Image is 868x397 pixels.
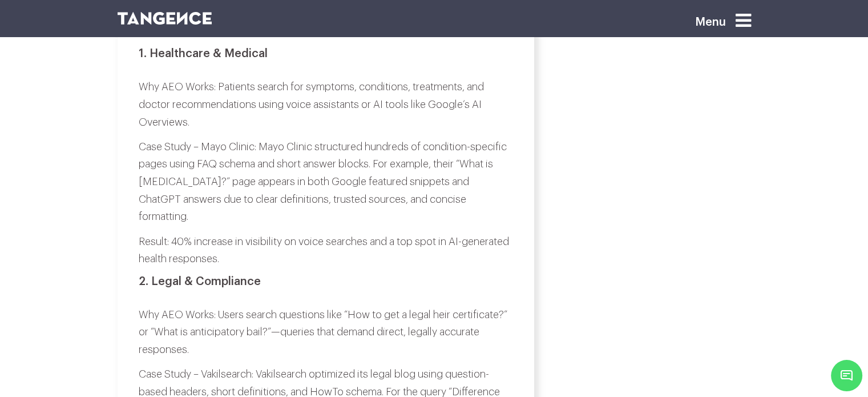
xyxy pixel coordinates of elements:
[139,47,513,60] h3: 1. Healthcare & Medical
[139,306,513,359] p: Why AEO Works: Users search questions like “How to get a legal heir certificate?” or “What is ant...
[118,12,212,25] img: logo SVG
[139,233,513,268] p: Result: 40% increase in visibility on voice searches and a top spot in AI-generated health respon...
[831,360,862,391] span: Chat Widget
[139,78,513,131] p: Why AEO Works: Patients search for symptoms, conditions, treatments, and doctor recommendations u...
[139,138,513,226] p: Case Study – Mayo Clinic: Mayo Clinic structured hundreds of condition-specific pages using FAQ s...
[139,275,513,288] h3: 2. Legal & Compliance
